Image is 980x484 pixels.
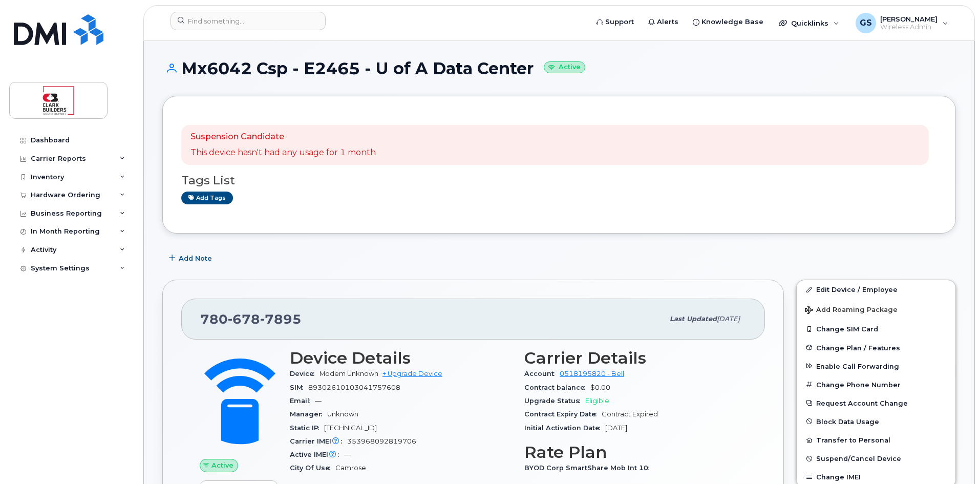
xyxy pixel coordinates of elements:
[797,375,955,394] button: Change Phone Number
[181,174,937,187] h3: Tags List
[816,455,901,462] span: Suspend/Cancel Device
[308,384,400,391] span: 89302610103041757608
[585,397,609,405] span: Eligible
[162,59,956,77] h1: Mx6042 Csp - E2465 - U of A Data Center
[162,249,221,267] button: Add Note
[335,464,366,472] span: Camrose
[290,410,327,418] span: Manager
[211,460,233,470] span: Active
[190,131,376,143] p: Suspension Candidate
[200,311,302,327] span: 780
[524,410,602,418] span: Contract Expiry Date
[797,299,955,320] button: Add Roaming Package
[327,410,358,418] span: Unknown
[179,254,212,263] span: Add Note
[797,280,955,299] a: Edit Device / Employee
[816,344,900,351] span: Change Plan / Features
[605,424,627,432] span: [DATE]
[382,370,442,377] a: + Upgrade Device
[797,412,955,431] button: Block Data Usage
[797,394,955,412] button: Request Account Change
[524,397,585,405] span: Upgrade Status
[524,424,605,432] span: Initial Activation Date
[797,449,955,468] button: Suspend/Cancel Device
[590,384,610,391] span: $0.00
[524,349,747,367] h3: Carrier Details
[290,370,319,377] span: Device
[228,311,260,327] span: 678
[524,384,590,391] span: Contract balance
[560,370,624,377] a: 0518195820 - Bell
[797,339,955,357] button: Change Plan / Features
[602,410,658,418] span: Contract Expired
[797,357,955,375] button: Enable Call Forwarding
[524,443,747,461] h3: Rate Plan
[290,437,347,445] span: Carrier IMEI
[260,311,302,327] span: 7895
[344,451,351,458] span: —
[805,306,898,315] span: Add Roaming Package
[290,397,315,405] span: Email
[319,370,378,377] span: Modem Unknown
[290,349,512,367] h3: Device Details
[290,451,344,458] span: Active IMEI
[717,315,740,323] span: [DATE]
[290,464,335,472] span: City Of Use
[797,320,955,338] button: Change SIM Card
[524,370,560,377] span: Account
[935,439,972,476] iframe: Messenger Launcher
[797,431,955,449] button: Transfer to Personal
[347,437,416,445] span: 353968092819706
[290,424,324,432] span: Static IP
[670,315,717,323] span: Last updated
[181,192,233,204] a: Add tags
[315,397,322,405] span: —
[544,61,585,73] small: Active
[324,424,377,432] span: [TECHNICAL_ID]
[816,362,899,370] span: Enable Call Forwarding
[190,147,376,159] p: This device hasn't had any usage for 1 month
[524,464,654,472] span: BYOD Corp SmartShare Mob Int 10
[290,384,308,391] span: SIM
